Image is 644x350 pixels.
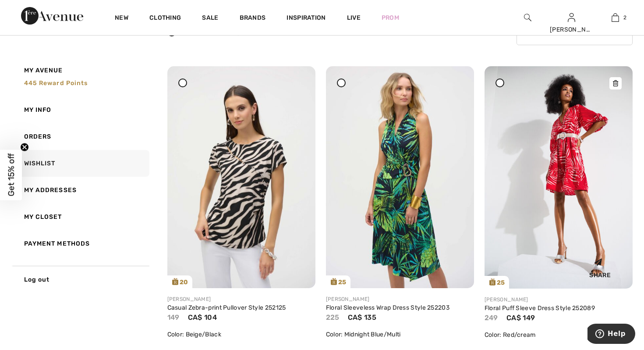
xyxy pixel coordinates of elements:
img: 1ère Avenue [21,7,83,25]
iframe: Opens a widget where you can find more information [587,324,635,346]
a: My Closet [11,204,149,230]
a: Sign In [568,13,575,21]
div: Share [574,251,626,282]
span: 249 [485,314,498,322]
span: Get 15% off [6,154,16,196]
a: My Addresses [11,177,149,204]
span: 149 [167,313,180,321]
img: My Info [568,12,575,23]
div: Color: Red/cream [485,330,633,339]
div: [PERSON_NAME] [167,295,315,303]
a: Wishlist [11,150,149,177]
a: Orders [11,123,149,150]
button: Close teaser [20,143,29,152]
a: My Info [11,96,149,123]
a: Payment Methods [11,230,149,257]
a: 25 [326,66,474,288]
a: Floral Sleeveless Wrap Dress Style 252203 [326,304,449,311]
img: joseph-ribkoff-dresses-jumpsuits-red-cream_252089_1_373d_search.jpg [485,66,633,289]
a: Sale [202,14,218,23]
a: 20 [167,66,315,288]
span: CA$ 104 [188,313,217,321]
a: Log out [11,266,149,293]
a: Casual Zebra-print Pullover Style 252125 [167,304,286,311]
a: 2 [594,12,637,23]
img: joseph-ribkoff-tops-beige-black_252125_1_ff74_search.jpg [167,66,315,288]
span: 225 [326,313,340,321]
div: Color: Beige/Black [167,330,315,339]
span: Inspiration [287,14,326,23]
a: Floral Puff Sleeve Dress Style 252089 [485,304,595,312]
span: CA$ 135 [348,313,376,321]
span: 2 [623,14,626,21]
div: Color: Midnight Blue/Multi [326,330,474,339]
img: search the website [524,12,531,23]
img: My Bag [612,12,619,23]
a: New [115,14,128,23]
div: [PERSON_NAME] [550,25,593,34]
a: Clothing [149,14,181,23]
a: Brands [240,14,266,23]
span: My Avenue [24,66,63,75]
a: Prom [382,13,399,22]
a: 25 [485,66,633,289]
div: [PERSON_NAME] [485,296,633,304]
a: Live [347,13,361,22]
span: 445 Reward points [24,79,88,87]
div: [PERSON_NAME] [326,295,474,303]
img: joseph-ribkoff-dresses-jumpsuits-midnight-blue-multi_252203_2_746b_search.jpg [326,66,474,288]
span: CA$ 149 [506,314,535,322]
